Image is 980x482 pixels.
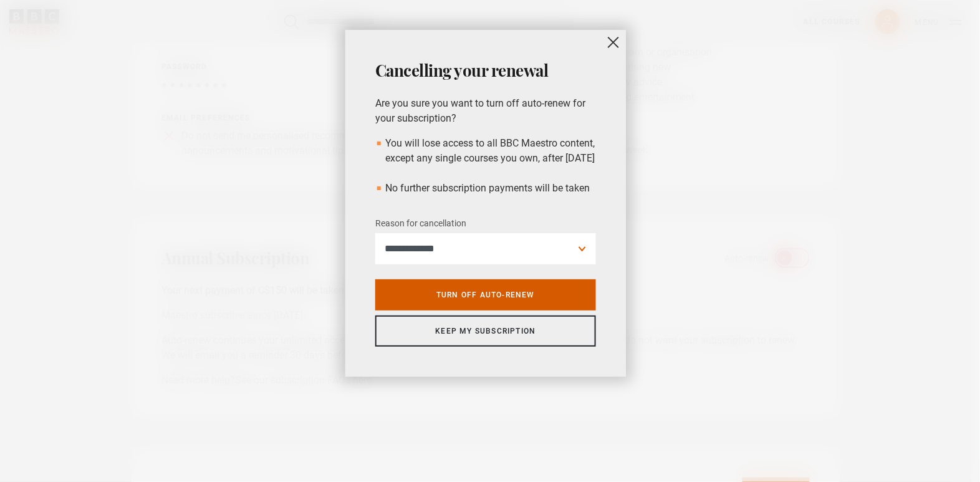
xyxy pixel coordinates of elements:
[375,136,596,166] li: You will lose access to all BBC Maestro content, except any single courses you own, after [DATE]
[375,279,596,311] a: Turn off auto-renew
[375,60,596,81] h2: Cancelling your renewal
[375,316,596,347] a: Keep my subscription
[375,181,596,196] li: No further subscription payments will be taken
[375,216,466,231] label: Reason for cancellation
[375,96,596,126] p: Are you sure you want to turn off auto-renew for your subscription?
[601,30,626,55] button: close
